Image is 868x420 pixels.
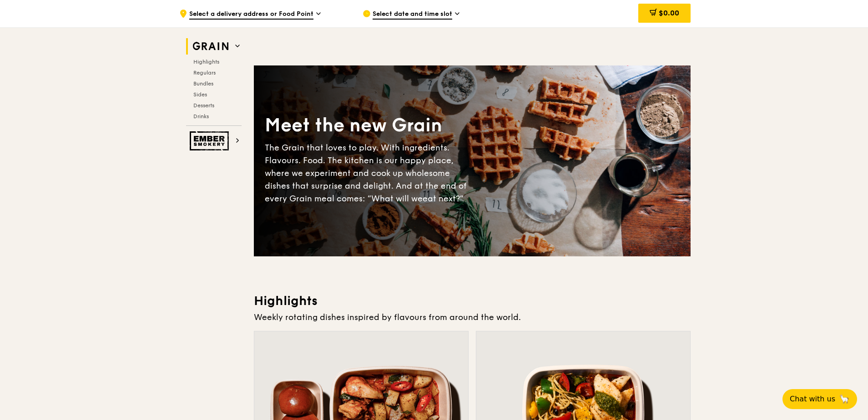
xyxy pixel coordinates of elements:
div: Weekly rotating dishes inspired by flavours from around the world. [254,311,691,324]
span: Regulars [193,70,216,76]
span: Sides [193,91,207,98]
img: Grain web logo [190,38,232,55]
span: eat next?” [423,194,464,204]
span: $0.00 [659,9,679,17]
span: Chat with us [790,394,835,405]
div: The Grain that loves to play. With ingredients. Flavours. Food. The kitchen is our happy place, w... [265,141,472,205]
span: Select a delivery address or Food Point [189,10,313,20]
span: Bundles [193,80,213,87]
h3: Highlights [254,293,691,309]
button: Chat with us🦙 [782,389,857,409]
span: 🦙 [839,394,850,405]
span: Drinks [193,113,209,120]
div: Meet the new Grain [265,113,472,138]
img: Ember Smokery web logo [190,131,232,150]
span: Highlights [193,59,219,65]
span: Desserts [193,102,214,109]
span: Select date and time slot [373,10,452,20]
